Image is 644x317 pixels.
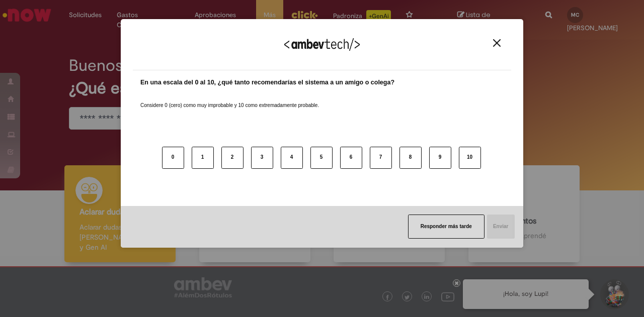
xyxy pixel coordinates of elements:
button: 4 [281,147,303,169]
button: 10 [459,147,481,169]
button: 5 [310,147,333,169]
button: 8 [399,147,422,169]
img: Logo Ambevtech [284,38,360,51]
button: Responder más tarde [408,215,485,239]
button: 7 [370,147,392,169]
button: 2 [221,147,244,169]
button: 3 [251,147,273,169]
button: 1 [192,147,214,169]
button: 9 [429,147,451,169]
label: Considere 0 (cero) como muy improbable y 10 como extremadamente probable. [140,90,319,109]
button: 0 [162,147,184,169]
button: 6 [340,147,362,169]
img: Close [493,39,501,47]
label: En una escala del 0 al 10, ¿qué tanto recomendarías el sistema a un amigo o colega? [140,78,394,87]
button: Close [490,39,504,47]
